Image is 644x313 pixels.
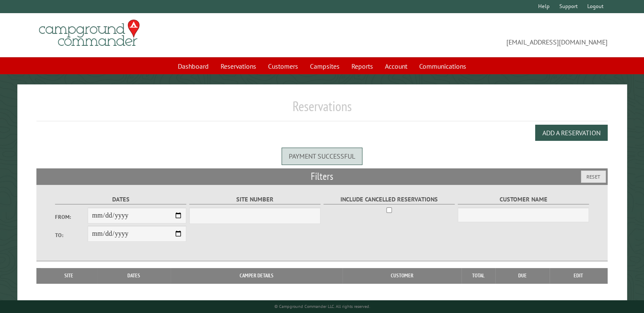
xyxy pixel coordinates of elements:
[36,98,608,121] h1: Reservations
[535,125,608,141] button: Add a Reservation
[282,148,362,165] div: Payment successful
[189,195,321,204] label: Site Number
[97,268,171,283] th: Dates
[216,58,261,74] a: Reservations
[343,268,462,283] th: Customer
[55,213,88,221] label: From:
[462,268,495,283] th: Total
[36,17,142,50] img: Campground Commander
[171,268,343,283] th: Camper Details
[322,23,608,47] span: [EMAIL_ADDRESS][DOMAIN_NAME]
[380,58,412,74] a: Account
[581,170,606,183] button: Reset
[550,268,608,283] th: Edit
[41,268,97,283] th: Site
[495,268,550,283] th: Due
[274,304,370,309] small: © Campground Commander LLC. All rights reserved.
[458,195,589,204] label: Customer Name
[36,168,608,184] h2: Filters
[323,195,455,204] label: Include Cancelled Reservations
[55,231,88,239] label: To:
[414,58,471,74] a: Communications
[305,58,345,74] a: Campsites
[346,58,378,74] a: Reports
[173,58,214,74] a: Dashboard
[263,58,303,74] a: Customers
[55,195,187,204] label: Dates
